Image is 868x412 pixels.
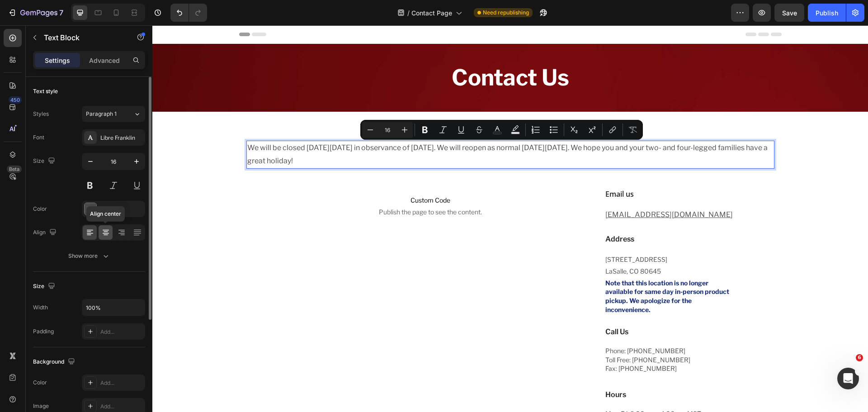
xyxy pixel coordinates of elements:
[9,96,22,104] div: 450
[152,25,868,412] iframe: Design area
[7,166,22,173] div: Beta
[33,327,54,336] div: Padding
[100,379,143,387] div: Add...
[453,330,583,339] p: Toll Free: [PHONE_NUMBER]
[33,87,58,95] div: Text style
[33,133,44,142] div: Font
[44,32,121,43] p: Text Block
[453,364,583,375] p: Hours
[170,4,207,22] div: Undo/Redo
[100,205,143,213] div: 4D4D4D
[33,205,47,213] div: Color
[82,299,145,316] input: Auto
[33,248,145,264] button: Show more
[407,8,410,18] span: /
[59,7,63,18] p: 7
[453,384,583,393] p: Mon-Fri: 9:00 am - 4:00 pm MST
[82,106,145,122] button: Paragraph 1
[452,300,584,313] h3: Rich Text Editor. Editing area: main
[33,155,57,167] div: Size
[33,110,49,118] div: Styles
[4,4,67,22] button: 7
[453,321,583,330] p: Phone: [PHONE_NUMBER]
[774,4,804,22] button: Save
[453,185,580,194] a: [EMAIL_ADDRESS][DOMAIN_NAME]
[100,403,143,411] div: Add...
[86,110,117,118] span: Paragraph 1
[453,339,583,348] p: Fax: [PHONE_NUMBER]
[33,402,49,410] div: Image
[100,134,143,142] div: Libre Franklin
[856,354,863,361] span: 6
[483,9,529,17] span: Need republishing
[33,303,48,312] div: Width
[816,8,838,18] div: Publish
[45,56,70,65] p: Settings
[33,280,57,293] div: Size
[453,163,583,174] p: Email us
[782,9,797,17] span: Save
[68,251,110,260] div: Show more
[411,8,452,18] span: Contact Page
[360,120,643,140] div: Editor contextual toolbar
[33,356,77,368] div: Background
[100,328,143,336] div: Add...
[453,228,583,240] p: [STREET_ADDRESS]
[837,368,859,389] iframe: Intercom live chat
[33,227,58,239] div: Align
[808,4,846,22] button: Publish
[453,253,583,289] p: Note that this location is no longer available for same day in-person product pickup. We apologiz...
[453,240,583,251] p: LaSalle, CO 80645
[33,379,47,387] div: Color
[453,301,583,312] p: Call Us
[453,208,583,219] p: Address
[89,56,120,65] p: Advanced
